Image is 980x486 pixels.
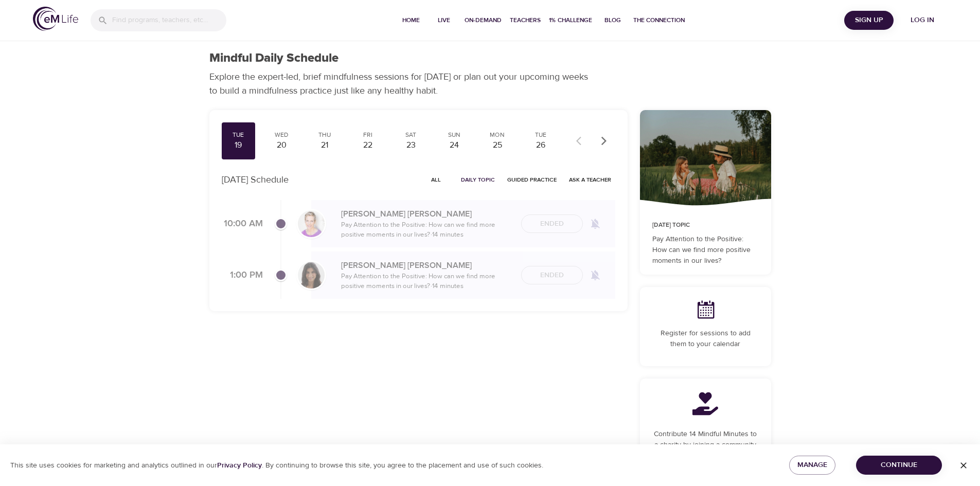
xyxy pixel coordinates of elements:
[355,139,381,151] div: 22
[856,456,942,475] button: Continue
[341,220,513,240] p: Pay Attention to the Positive: How can we find more positive moments in our lives? · 14 minutes
[457,172,499,188] button: Daily Topic
[432,15,456,26] span: Live
[461,175,495,185] span: Daily Topic
[902,14,943,27] span: Log in
[600,15,625,26] span: Blog
[341,272,513,292] p: Pay Attention to the Positive: How can we find more positive moments in our lives? · 14 minutes
[528,131,554,139] div: Tue
[33,7,78,31] img: logo
[503,172,561,188] button: Guided Practice
[507,175,557,185] span: Guided Practice
[355,131,381,139] div: Fri
[398,131,424,139] div: Sat
[569,175,611,185] span: Ask a Teacher
[652,234,759,266] p: Pay Attention to the Positive: How can we find more positive moments in our lives?
[269,131,294,139] div: Wed
[209,51,338,66] h1: Mindful Daily Schedule
[441,139,467,151] div: 24
[312,139,337,151] div: 21
[341,208,513,220] p: [PERSON_NAME] [PERSON_NAME]
[222,268,263,282] p: 1:00 PM
[226,139,252,151] div: 19
[633,15,685,26] span: The Connection
[898,11,947,30] button: Log in
[652,328,759,350] p: Register for sessions to add them to your calendar
[420,172,453,188] button: All
[341,259,513,272] p: [PERSON_NAME] [PERSON_NAME]
[398,139,424,151] div: 23
[226,131,252,139] div: Tue
[424,175,449,185] span: All
[797,459,827,472] span: Manage
[652,221,759,230] p: [DATE] Topic
[441,131,467,139] div: Sun
[209,70,595,98] p: Explore the expert-led, brief mindfulness sessions for [DATE] or plan out your upcoming weeks to ...
[583,211,608,236] span: Remind me when a class goes live every Tuesday at 10:00 AM
[465,15,502,26] span: On-Demand
[848,14,889,27] span: Sign Up
[565,172,615,188] button: Ask a Teacher
[485,131,510,139] div: Mon
[222,217,263,231] p: 10:00 AM
[789,456,835,475] button: Manage
[269,139,294,151] div: 20
[652,429,759,461] p: Contribute 14 Mindful Minutes to a charity by joining a community and completing this program.
[528,139,554,151] div: 26
[510,15,541,26] span: Teachers
[222,173,289,187] p: [DATE] Schedule
[298,210,325,237] img: kellyb.jpg
[485,139,510,151] div: 25
[399,15,423,26] span: Home
[217,461,262,470] a: Privacy Policy
[549,15,592,26] span: 1% Challenge
[864,459,934,472] span: Continue
[298,262,325,289] img: Lara_Sragow-min.jpg
[844,11,894,30] button: Sign Up
[312,131,337,139] div: Thu
[112,9,226,31] input: Find programs, teachers, etc...
[583,263,608,287] span: Remind me when a class goes live every Tuesday at 1:00 PM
